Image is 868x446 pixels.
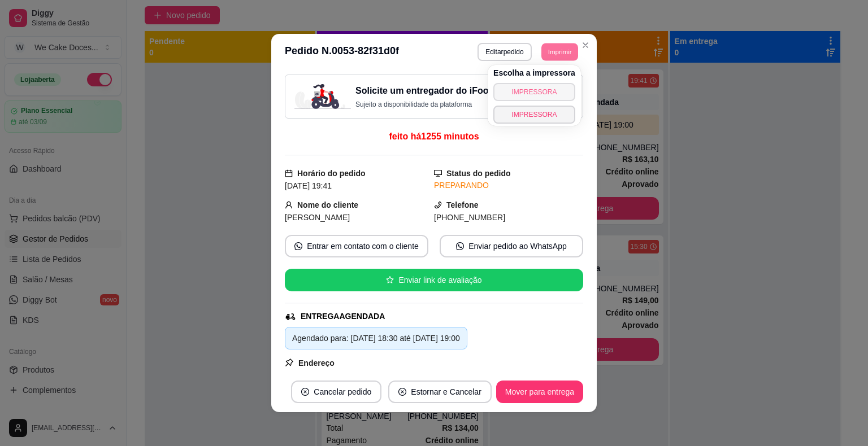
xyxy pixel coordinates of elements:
button: whats-appEnviar pedido ao WhatsApp [440,235,583,257]
button: Imprimir [541,43,578,60]
p: Sujeito a disponibilidade da plataforma [355,100,494,109]
strong: Status do pedido [446,169,511,178]
button: whats-appEntrar em contato com o cliente [285,235,428,257]
img: delivery-image [294,84,351,109]
button: close-circleEstornar e Cancelar [388,381,492,403]
button: Mover para entrega [496,381,583,403]
span: [PERSON_NAME] [285,213,350,222]
div: Agendado para: [DATE] 18:30 até [DATE] 19:00 [292,332,460,344]
span: whats-app [294,242,302,250]
span: feito há 1255 minutos [389,132,479,141]
span: whats-app [456,242,464,250]
span: calendar [285,169,293,177]
span: desktop [434,169,442,177]
button: close-circleCancelar pedido [291,381,381,403]
span: phone [434,201,442,209]
span: star [386,276,394,284]
h4: Escolha a impressora [493,67,575,78]
h3: Pedido N. 0053-82f31d0f [285,43,399,61]
strong: Endereço [298,358,335,368]
button: IMPRESSORA [493,83,575,101]
button: IMPRESSORA [493,106,575,124]
strong: Horário do pedido [297,169,366,178]
button: Close [576,36,594,54]
span: close-circle [398,388,406,396]
button: Editarpedido [478,43,531,61]
strong: Telefone [446,200,479,209]
span: user [285,201,293,209]
button: starEnviar link de avaliação [285,269,583,291]
span: pushpin [285,358,294,367]
span: [DATE] 19:41 [285,181,332,190]
div: PREPARANDO [434,180,583,191]
span: close-circle [301,388,309,396]
h3: Solicite um entregador do iFood [355,84,494,98]
span: [PHONE_NUMBER] [434,213,505,222]
div: ENTREGA AGENDADA [301,311,385,322]
strong: Nome do cliente [297,200,358,209]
